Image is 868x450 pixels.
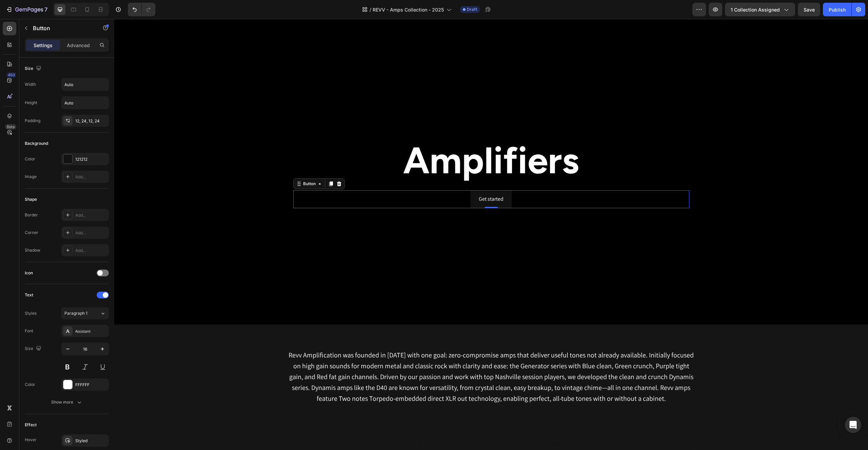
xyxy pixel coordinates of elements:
[51,399,83,406] div: Show more
[25,196,37,202] div: Shape
[62,97,108,109] input: Auto
[75,118,107,124] div: 12, 24, 12, 24
[25,344,43,353] div: Size
[467,6,477,13] span: Draft
[75,156,107,162] div: 121212
[3,3,51,16] button: 7
[25,396,109,408] button: Show more
[725,3,795,16] button: 1 collection assigned
[25,100,37,106] div: Height
[34,42,53,49] p: Settings
[25,174,37,180] div: Image
[356,171,397,189] button: Get started
[67,42,90,49] p: Advanced
[75,230,107,236] div: Add...
[75,382,107,388] div: FFFFFF
[62,78,108,91] input: Auto
[373,6,444,13] span: REVV - Amps Collection - 2025
[25,270,33,276] div: Icon
[731,6,780,13] span: 1 collection assigned
[64,310,87,316] span: Paragraph 1
[25,422,37,428] div: Effect
[6,72,16,78] div: 450
[25,247,40,253] div: Shadow
[179,117,575,166] h2: Rich Text Editor. Editing area: main
[25,381,35,388] div: Color
[823,3,851,16] button: Publish
[829,6,846,13] div: Publish
[174,331,580,385] p: Revv Amplification was founded in [DATE] with one goal: zero-compromise amps that deliver useful ...
[25,292,33,298] div: Text
[370,6,371,13] span: /
[5,124,16,130] div: Beta
[44,5,47,14] p: 7
[33,24,91,32] p: Button
[75,174,107,180] div: Add...
[114,19,868,450] iframe: Design area
[25,156,35,162] div: Color
[25,140,48,146] div: Background
[75,328,107,334] div: Assistant
[75,438,107,444] div: Styled
[128,3,155,16] div: Undo/Redo
[25,437,37,443] div: Hover
[25,328,33,334] div: Font
[188,162,203,168] div: Button
[804,7,815,13] span: Save
[25,310,37,316] div: Styles
[61,307,109,319] button: Paragraph 1
[25,212,38,218] div: Border
[798,3,820,16] button: Save
[25,118,40,124] div: Padding
[75,248,107,254] div: Add...
[75,212,107,218] div: Add...
[25,64,43,73] div: Size
[180,117,574,165] p: Amplifiers
[25,81,36,87] div: Width
[845,417,861,433] div: Open Intercom Messenger
[25,230,38,236] div: Corner
[364,175,389,185] div: Get started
